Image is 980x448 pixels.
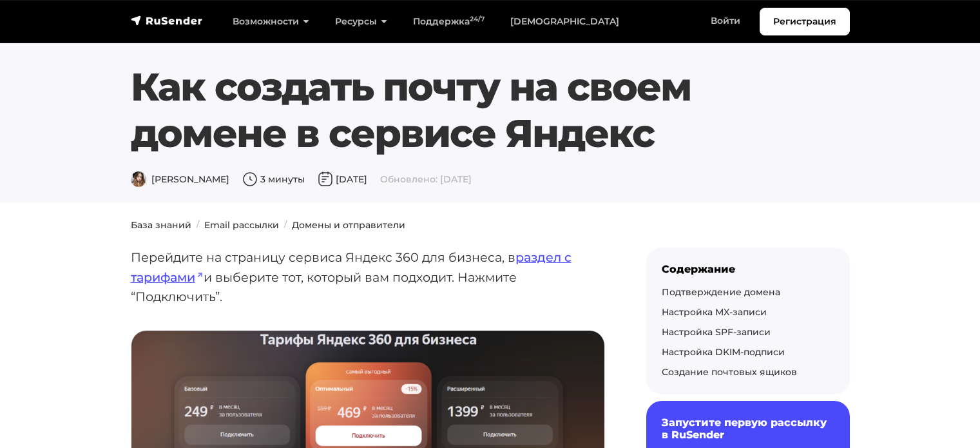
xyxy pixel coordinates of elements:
p: Перейдите на страницу сервиса Яндекс 360 для бизнеса, в и выберите тот, который вам подходит. Наж... [131,248,605,307]
div: Содержание [662,263,834,275]
a: Домены и отправители [292,219,405,231]
span: [PERSON_NAME] [131,173,229,185]
a: раздел с тарифами [131,249,572,285]
nav: breadcrumb [123,219,858,232]
img: Время чтения [242,171,258,187]
a: Регистрация [760,8,850,35]
span: [DATE] [318,173,367,185]
a: Ресурсы [322,8,400,35]
span: 3 минуты [242,173,305,185]
a: Настройка SPF-записи [662,326,771,338]
a: Возможности [220,8,322,35]
h6: Запустите первую рассылку в RuSender [662,416,834,441]
a: Создание почтовых ящиков [662,366,797,378]
sup: 24/7 [470,15,485,23]
img: Дата публикации [318,171,333,187]
a: Настройка DKIM-подписи [662,346,785,358]
a: Email рассылки [204,219,279,231]
a: База знаний [131,219,191,231]
a: Подтверждение домена [662,286,780,298]
h1: Как создать почту на своем домене в сервисе Яндекс [131,64,850,157]
a: Настройка MX-записи [662,306,767,318]
a: Поддержка24/7 [400,8,497,35]
span: Обновлено: [DATE] [380,173,472,185]
a: [DEMOGRAPHIC_DATA] [497,8,632,35]
img: RuSender [131,14,203,27]
a: Войти [698,8,753,34]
